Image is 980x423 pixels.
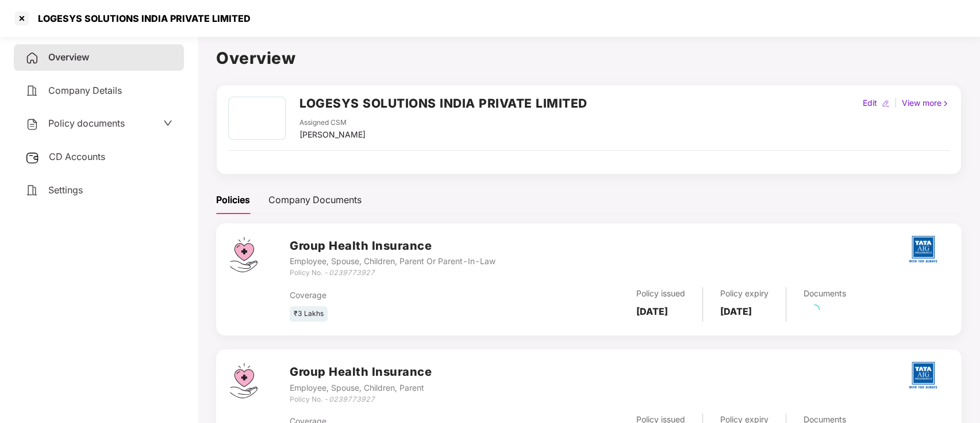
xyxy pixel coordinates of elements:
[48,85,122,96] span: Company Details
[900,97,952,109] div: View more
[163,119,172,128] span: down
[25,51,39,65] img: svg+xml;base64,PHN2ZyB4bWxucz0iaHR0cDovL3d3dy53My5vcmcvMjAwMC9zdmciIHdpZHRoPSIyNCIgaGVpZ2h0PSIyNC...
[48,117,125,129] span: Policy documents
[25,184,39,197] img: svg+xml;base64,PHN2ZyB4bWxucz0iaHR0cDovL3d3dy53My5vcmcvMjAwMC9zdmciIHdpZHRoPSIyNCIgaGVpZ2h0PSIyNC...
[720,287,768,300] div: Policy expiry
[903,355,943,395] img: tatag.png
[25,117,39,131] img: svg+xml;base64,PHN2ZyB4bWxucz0iaHR0cDovL3d3dy53My5vcmcvMjAwMC9zdmciIHdpZHRoPSIyNCIgaGVpZ2h0PSIyNC...
[290,268,495,279] div: Policy No. -
[290,255,495,268] div: Employee, Spouse, Children, Parent Or Parent-In-Law
[290,382,432,394] div: Employee, Spouse, Children, Parent
[329,395,375,403] i: 0239773927
[31,13,251,24] div: LOGESYS SOLUTIONS INDIA PRIVATE LIMITED
[636,306,668,317] b: [DATE]
[804,287,846,300] div: Documents
[290,394,432,405] div: Policy No. -
[892,97,900,109] div: |
[230,237,258,272] img: svg+xml;base64,PHN2ZyB4bWxucz0iaHR0cDovL3d3dy53My5vcmcvMjAwMC9zdmciIHdpZHRoPSI0Ny43MTQiIGhlaWdodD...
[809,304,820,315] span: loading
[299,117,366,128] div: Assigned CSM
[216,45,962,71] h1: Overview
[299,94,587,113] h2: LOGESYS SOLUTIONS INDIA PRIVATE LIMITED
[216,193,250,207] div: Policies
[230,363,258,398] img: svg+xml;base64,PHN2ZyB4bWxucz0iaHR0cDovL3d3dy53My5vcmcvMjAwMC9zdmciIHdpZHRoPSI0Ny43MTQiIGhlaWdodD...
[25,84,39,98] img: svg+xml;base64,PHN2ZyB4bWxucz0iaHR0cDovL3d3dy53My5vcmcvMjAwMC9zdmciIHdpZHRoPSIyNCIgaGVpZ2h0PSIyNC...
[903,229,943,269] img: tatag.png
[290,306,328,322] div: ₹3 Lakhs
[720,306,752,317] b: [DATE]
[290,363,432,381] h3: Group Health Insurance
[941,100,950,108] img: rightIcon
[48,51,89,63] span: Overview
[49,151,105,162] span: CD Accounts
[636,287,685,300] div: Policy issued
[290,289,509,302] div: Coverage
[268,193,362,207] div: Company Documents
[329,268,375,277] i: 0239773927
[290,237,495,255] h3: Group Health Insurance
[882,100,890,108] img: editIcon
[25,151,40,165] img: svg+xml;base64,PHN2ZyB3aWR0aD0iMjUiIGhlaWdodD0iMjQiIHZpZXdCb3g9IjAgMCAyNSAyNCIgZmlsbD0ibm9uZSIgeG...
[299,128,366,141] div: [PERSON_NAME]
[48,184,83,196] span: Settings
[860,97,879,109] div: Edit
